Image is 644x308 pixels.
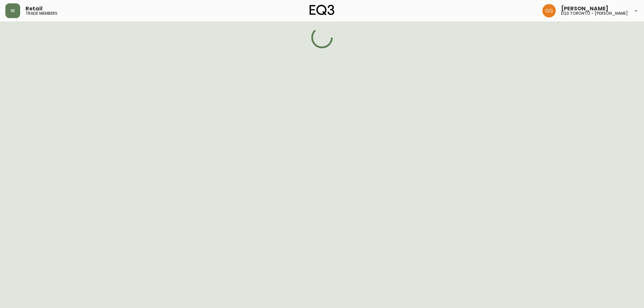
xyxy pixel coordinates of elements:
img: dbfc93a9366efef7dcc9a31eef4d00a7 [542,4,556,17]
h5: trade members [25,11,57,15]
img: logo [310,5,334,15]
span: [PERSON_NAME] [561,6,608,11]
h5: eq3 toronto - [PERSON_NAME] [561,11,628,15]
span: Retail [25,6,43,11]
